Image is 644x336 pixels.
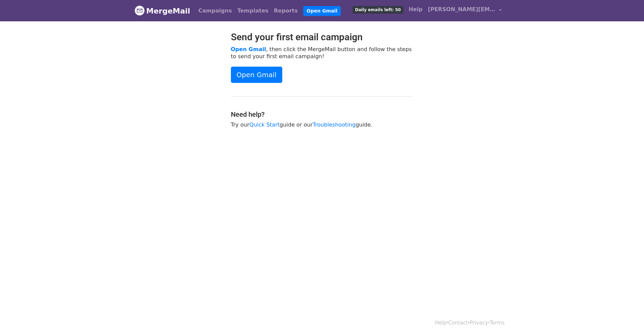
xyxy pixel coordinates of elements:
p: , then click the MergeMail button and follow the steps to send your first email campaign! [231,46,413,60]
a: Templates [235,4,271,18]
a: Contact [448,320,468,326]
a: [PERSON_NAME][EMAIL_ADDRESS][DOMAIN_NAME] [425,3,504,19]
a: Reports [271,4,301,18]
a: Terms [490,320,504,326]
span: Daily emails left: 50 [353,6,403,14]
a: Help [406,3,425,16]
a: Quick Start [249,121,280,128]
iframe: Chat Widget [610,304,644,336]
h4: Need help? [231,110,413,118]
span: [PERSON_NAME][EMAIL_ADDRESS][DOMAIN_NAME] [428,5,496,14]
a: Open Gmail [231,67,282,83]
a: Privacy [470,320,488,326]
a: Help [435,320,447,326]
a: Open Gmail [231,46,266,52]
a: Campaigns [196,4,235,18]
p: Try our guide or our guide. [231,121,413,128]
img: MergeMail logo [135,5,145,16]
a: MergeMail [135,4,190,18]
a: Troubleshooting [313,121,356,128]
h2: Send your first email campaign [231,31,413,43]
a: Daily emails left: 50 [350,3,406,16]
a: Open Gmail [303,6,341,16]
